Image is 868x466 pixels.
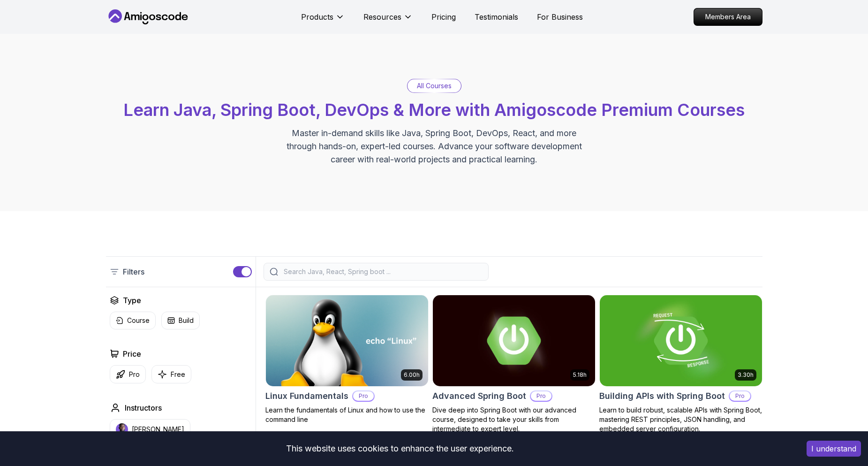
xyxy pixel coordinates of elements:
[432,405,596,434] p: Dive deep into Spring Boot with our advanced course, designed to take your skills from intermedia...
[7,438,793,459] div: This website uses cookies to enhance the user experience.
[807,441,861,457] button: Accept cookies
[171,370,185,379] p: Free
[266,295,428,386] img: Linux Fundamentals card
[417,81,452,91] p: All Courses
[599,295,762,434] a: Building APIs with Spring Boot card3.30hBuilding APIs with Spring BootProLearn to build robust, s...
[738,371,754,379] p: 3.30h
[573,371,587,379] p: 5.18h
[132,425,184,434] p: [PERSON_NAME]
[694,8,762,26] a: Members Area
[123,266,144,277] p: Filters
[599,390,725,403] h2: Building APIs with Spring Boot
[265,390,348,403] h2: Linux Fundamentals
[282,267,483,276] input: Search Java, React, Spring boot ...
[161,312,200,329] button: Build
[433,295,595,386] img: Advanced Spring Boot card
[363,11,413,30] button: Resources
[301,11,345,30] button: Products
[123,99,745,120] span: Learn Java, Spring Boot, DevOps & More with Amigoscode Premium Courses
[600,295,762,386] img: Building APIs with Spring Boot card
[151,365,191,383] button: Free
[353,391,374,401] p: Pro
[431,11,456,23] a: Pricing
[123,295,141,306] h2: Type
[730,391,750,401] p: Pro
[125,402,162,413] h2: Instructors
[110,365,146,383] button: Pro
[432,390,526,403] h2: Advanced Spring Boot
[129,370,140,379] p: Pro
[277,127,592,166] p: Master in-demand skills like Java, Spring Boot, DevOps, React, and more through hands-on, expert-...
[110,312,156,329] button: Course
[531,391,551,401] p: Pro
[537,11,583,23] a: For Business
[265,405,429,424] p: Learn the fundamentals of Linux and how to use the command line
[265,295,429,424] a: Linux Fundamentals card6.00hLinux FundamentalsProLearn the fundamentals of Linux and how to use t...
[179,316,194,325] p: Build
[301,11,333,23] p: Products
[694,8,762,25] p: Members Area
[123,348,141,359] h2: Price
[432,295,596,434] a: Advanced Spring Boot card5.18hAdvanced Spring BootProDive deep into Spring Boot with our advanced...
[363,11,401,23] p: Resources
[116,423,128,435] img: instructor img
[475,11,518,23] a: Testimonials
[127,316,150,325] p: Course
[599,405,762,434] p: Learn to build robust, scalable APIs with Spring Boot, mastering REST principles, JSON handling, ...
[110,419,190,440] button: instructor img[PERSON_NAME]
[404,371,420,379] p: 6.00h
[810,407,868,452] iframe: chat widget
